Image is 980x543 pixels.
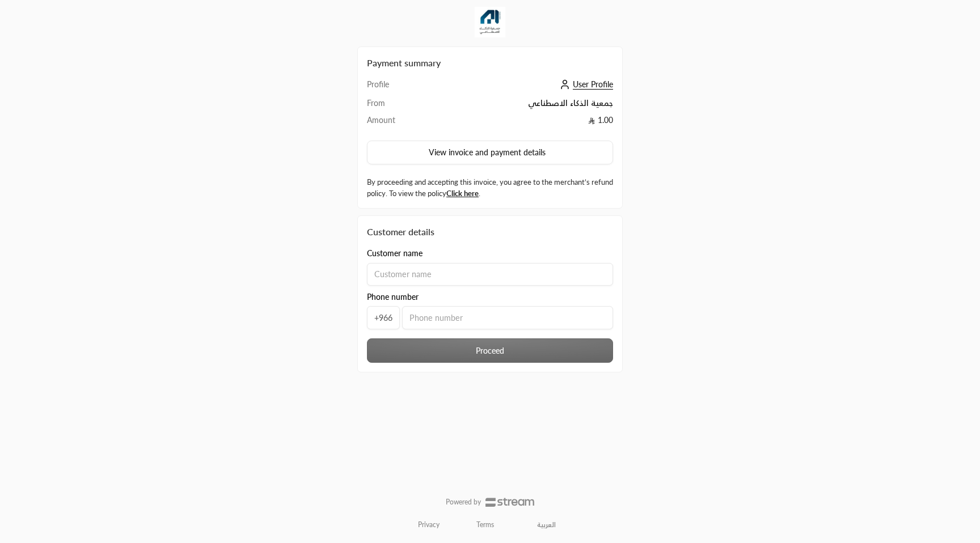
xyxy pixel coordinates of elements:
img: Company Logo [475,7,505,37]
a: Click here [446,189,479,198]
a: Terms [476,520,494,529]
button: View invoice and payment details [367,141,613,164]
a: Privacy [418,520,440,529]
span: Phone number [367,291,419,303]
label: By proceeding and accepting this invoice, you agree to the merchant’s refund policy. To view the ... [367,177,613,199]
td: Profile [367,79,429,97]
h2: Payment summary [367,56,613,70]
td: Amount [367,114,429,131]
td: جمعية الذكاء الاصطناعي [429,97,614,114]
span: Customer name [367,248,423,259]
input: Phone number [402,306,613,329]
span: User Profile [573,79,613,90]
a: User Profile [557,79,613,89]
span: +966 [367,306,400,329]
td: From [367,97,429,114]
a: العربية [531,516,562,534]
div: Customer details [367,225,613,239]
input: Customer name [367,263,613,286]
td: 1.00 [429,114,614,131]
p: Powered by [446,498,481,507]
